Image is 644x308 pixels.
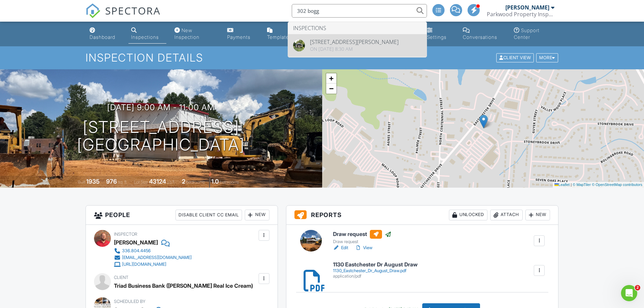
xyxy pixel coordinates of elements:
[114,232,137,237] span: Inspector
[90,34,115,40] div: Dashboard
[78,180,85,185] span: Built
[536,53,558,63] div: More
[114,237,158,247] div: [PERSON_NAME]
[77,118,245,154] h1: [STREET_ADDRESS] [GEOGRAPHIC_DATA]
[333,244,348,251] a: Edit
[333,274,418,279] div: application/pdf
[554,183,570,187] a: Leaflet
[310,46,399,52] div: On [DATE] 8:30 am
[131,34,159,40] div: Inspections
[224,24,259,44] a: Payments
[114,247,192,254] a: 336.804.4456
[172,24,219,44] a: New Inspection
[326,73,336,84] a: Zoom in
[310,39,399,45] div: [STREET_ADDRESS][PERSON_NAME]
[635,285,640,290] span: 2
[122,255,192,260] div: [EMAIL_ADDRESS][DOMAIN_NAME]
[496,55,535,60] a: Client View
[114,261,192,268] a: [URL][DOMAIN_NAME]
[174,27,199,40] div: New Inspection
[479,115,488,128] img: Marker
[592,183,642,187] a: © OpenStreetMap contributors
[293,40,305,51] img: 9128280%2Fcover_photos%2FJy8tPbUnFxZjrCYt4tms%2Foriginal.jpg
[490,210,523,220] div: Attach
[333,262,418,279] a: 1130 Eastchester Dr August Draw 1130_Eastchester_Dr_August_Draw.pdf application/pdf
[122,248,151,254] div: 336.804.4456
[427,34,447,40] div: Settings
[106,178,117,185] div: 976
[514,27,540,40] div: Support Center
[86,52,559,64] h1: Inspection Details
[114,281,253,291] div: Triad Business Bank ([PERSON_NAME] Real Ice Cream)
[511,24,557,44] a: Support Center
[122,262,166,267] div: [URL][DOMAIN_NAME]
[118,180,127,185] span: sq. ft.
[463,34,497,40] div: Conversations
[86,3,100,18] img: The Best Home Inspection Software - Spectora
[134,180,148,185] span: Lot Size
[107,103,215,112] h3: [DATE] 9:00 am - 11:00 am
[211,178,219,185] div: 1.0
[333,268,418,274] div: 1130_Eastchester_Dr_August_Draw.pdf
[355,244,373,251] a: View
[571,183,572,187] span: |
[175,210,242,220] div: Disable Client CC Email
[87,24,123,44] a: Dashboard
[267,34,292,40] div: Templates
[333,239,391,244] div: Draw request
[227,34,251,40] div: Payments
[86,206,278,225] h3: People
[487,11,554,18] div: Parkwood Property Inspections
[292,4,427,18] input: Search everything...
[114,254,192,261] a: [EMAIL_ADDRESS][DOMAIN_NAME]
[245,210,269,220] div: New
[86,9,161,23] a: SPECTORA
[149,178,166,185] div: 43124
[182,178,185,185] div: 2
[573,183,591,187] a: © MapTiler
[186,180,205,185] span: bedrooms
[105,3,161,18] span: SPECTORA
[114,275,128,280] span: Client
[220,180,239,185] span: bathrooms
[333,230,391,245] a: Draw request Draw request
[286,206,558,225] h3: Reports
[264,24,300,44] a: Templates
[449,210,487,220] div: Unlocked
[505,4,549,11] div: [PERSON_NAME]
[329,74,333,82] span: +
[128,24,167,44] a: Inspections
[329,84,333,93] span: −
[288,22,427,34] li: Inspections
[424,24,455,44] a: Settings
[496,53,534,63] div: Client View
[525,210,550,220] div: New
[460,24,506,44] a: Conversations
[114,299,145,304] span: Scheduled By
[167,180,175,185] span: sq.ft.
[86,178,100,185] div: 1935
[333,262,418,268] h6: 1130 Eastchester Dr August Draw
[326,84,336,94] a: Zoom out
[621,285,637,301] iframe: Intercom live chat
[333,230,391,239] h6: Draw request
